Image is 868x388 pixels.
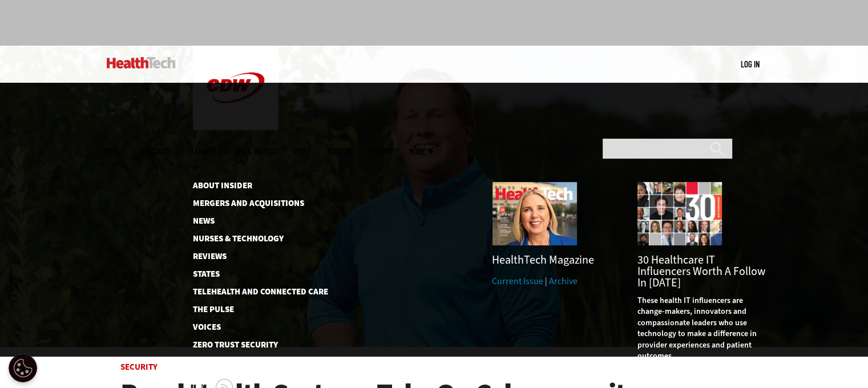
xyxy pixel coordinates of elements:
img: Summer 2025 cover [492,181,578,246]
a: News [193,217,310,225]
a: Nurses & Technology [193,235,310,243]
a: Current Issue [492,275,543,287]
a: Reviews [193,252,310,261]
a: Security [120,361,158,373]
img: collage of influencers [637,181,722,246]
img: Home [107,57,176,68]
a: States [193,270,310,278]
div: Cookie Settings [9,354,37,382]
p: These health IT influencers are change-makers, innovators and compassionate leaders who use techn... [637,295,765,362]
button: Open Preferences [9,354,37,382]
a: Mergers and Acquisitions [193,199,310,208]
div: User menu [741,58,760,70]
img: Home [193,46,278,130]
a: About Insider [193,181,310,190]
span: | [545,275,547,287]
h3: HealthTech Magazine [492,254,620,266]
a: Archive [549,275,578,287]
a: Telehealth and Connected Care [193,288,310,296]
a: 30 Healthcare IT Influencers Worth a Follow in [DATE] [637,252,765,290]
a: Voices [193,323,310,332]
a: Zero Trust Security [193,341,327,349]
a: Log in [741,59,760,69]
a: The Pulse [193,305,310,314]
